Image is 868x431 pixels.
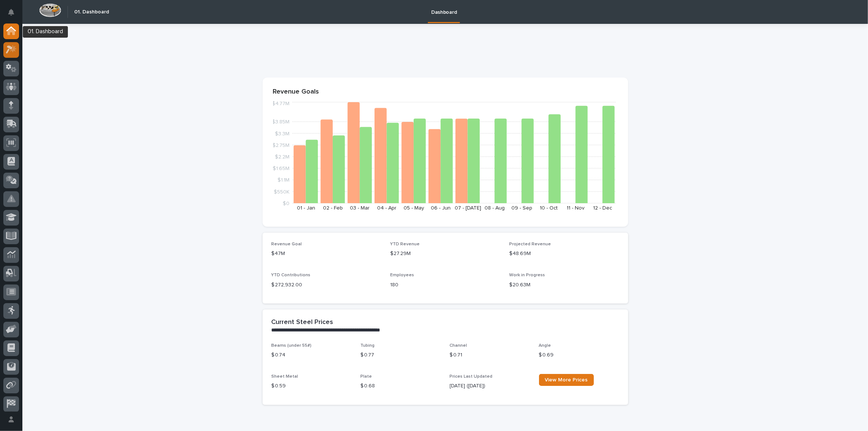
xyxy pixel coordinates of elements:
[9,9,19,21] div: Notifications
[272,351,352,359] p: $ 0.74
[404,205,424,211] text: 05 - May
[272,343,312,348] span: Beams (under 55#)
[361,343,375,348] span: Tubing
[450,351,530,359] p: $ 0.71
[539,374,594,386] a: View More Prices
[272,120,289,125] tspan: $3.85M
[278,178,289,183] tspan: $1.1M
[273,88,618,96] p: Revenue Goals
[39,3,61,17] img: Workspace Logo
[272,318,333,327] h2: Current Steel Prices
[390,250,500,258] p: $27.29M
[593,205,612,211] text: 12 - Dec
[567,205,585,211] text: 11 - Nov
[297,205,315,211] text: 01 - Jan
[275,154,289,160] tspan: $2.2M
[3,4,19,20] button: Notifications
[390,281,500,289] p: 180
[272,250,382,258] p: $47M
[450,374,493,379] span: Prices Last Updated
[485,205,505,211] text: 08 - Aug
[275,131,289,136] tspan: $3.3M
[272,101,289,107] tspan: $4.77M
[545,377,588,383] span: View More Prices
[511,205,532,211] text: 09 - Sep
[74,9,109,15] h2: 01. Dashboard
[361,382,441,390] p: $ 0.68
[390,273,414,277] span: Employees
[509,242,551,246] span: Projected Revenue
[377,205,397,211] text: 04 - Apr
[350,205,370,211] text: 03 - Mar
[509,273,545,277] span: Work in Progress
[272,273,311,277] span: YTD Contributions
[272,382,352,390] p: $ 0.59
[390,242,420,246] span: YTD Revenue
[454,205,481,211] text: 07 - [DATE]
[272,242,302,246] span: Revenue Goal
[540,205,558,211] text: 10 - Oct
[450,382,530,390] p: [DATE] ([DATE])
[509,281,619,289] p: $20.63M
[323,205,343,211] text: 02 - Feb
[431,205,451,211] text: 06 - Jun
[273,166,289,172] tspan: $1.65M
[272,281,382,289] p: $ 272,932.00
[283,201,289,206] tspan: $0
[539,351,619,359] p: $ 0.69
[272,374,298,379] span: Sheet Metal
[539,343,551,348] span: Angle
[450,343,467,348] span: Channel
[274,189,289,195] tspan: $550K
[361,351,441,359] p: $ 0.77
[272,143,289,148] tspan: $2.75M
[509,250,619,258] p: $48.69M
[361,374,372,379] span: Plate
